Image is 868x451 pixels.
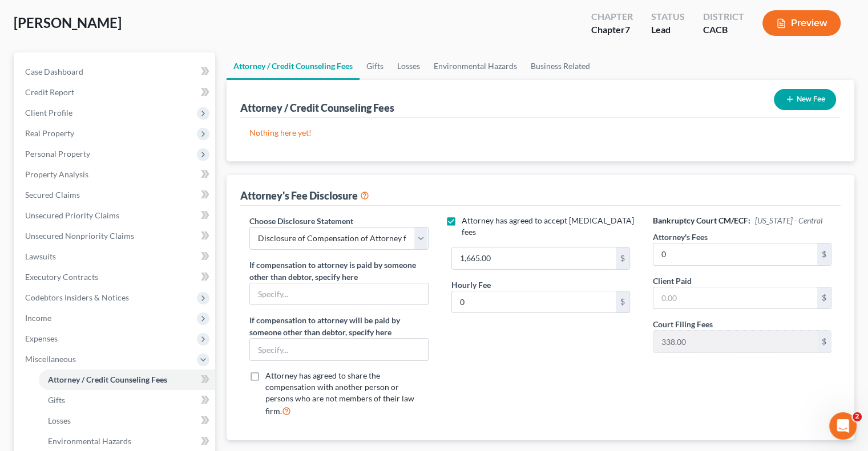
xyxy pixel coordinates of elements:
[48,395,65,405] span: Gifts
[14,14,122,31] span: [PERSON_NAME]
[25,231,134,241] span: Unsecured Nonpriority Claims
[703,23,744,36] div: CACB
[25,169,88,179] span: Property Analysis
[240,101,394,115] div: Attorney / Credit Counseling Fees
[591,10,633,23] div: Chapter
[653,331,817,352] input: 0.00
[25,108,72,117] span: Client Profile
[653,287,817,309] input: 0.00
[25,334,58,343] span: Expenses
[653,215,831,226] h6: Bankruptcy Court CM/ECF:
[48,416,71,425] span: Losses
[249,314,428,338] label: If compensation to attorney will be paid by someone other than debtor, specify here
[653,231,708,243] label: Attorney's Fees
[853,412,862,421] span: 2
[524,52,597,80] a: Business Related
[39,390,215,411] a: Gifts
[16,164,215,185] a: Property Analysis
[829,412,857,440] iframe: Intercom live chat
[25,128,74,138] span: Real Property
[250,339,427,360] input: Specify...
[651,10,685,23] div: Status
[39,369,215,390] a: Attorney / Credit Counseling Fees
[360,52,390,80] a: Gifts
[16,267,215,287] a: Executory Contracts
[653,318,713,330] label: Court Filing Fees
[427,52,524,80] a: Environmental Hazards
[616,247,629,269] div: $
[249,215,353,227] label: Choose Disclosure Statement
[452,291,616,313] input: 0.00
[16,226,215,246] a: Unsecured Nonpriority Claims
[25,149,90,159] span: Personal Property
[265,371,414,416] span: Attorney has agreed to share the compensation with another person or persons who are not members ...
[48,375,167,384] span: Attorney / Credit Counseling Fees
[16,62,215,82] a: Case Dashboard
[16,82,215,103] a: Credit Report
[250,283,427,305] input: Specify...
[653,243,817,265] input: 0.00
[452,247,616,269] input: 0.00
[625,24,630,35] span: 7
[39,411,215,431] a: Losses
[25,210,119,220] span: Unsecured Priority Claims
[25,190,80,200] span: Secured Claims
[16,246,215,267] a: Lawsuits
[462,216,634,237] span: Attorney has agreed to accept [MEDICAL_DATA] fees
[16,185,215,205] a: Secured Claims
[25,67,83,76] span: Case Dashboard
[25,354,76,364] span: Miscellaneous
[817,287,831,309] div: $
[16,205,215,226] a: Unsecured Priority Claims
[451,279,491,291] label: Hourly Fee
[653,275,692,287] label: Client Paid
[755,216,822,225] span: [US_STATE] - Central
[774,89,836,110] button: New Fee
[25,251,56,261] span: Lawsuits
[591,23,633,36] div: Chapter
[240,189,369,202] div: Attorney's Fee Disclosure
[390,52,427,80] a: Losses
[651,23,685,36] div: Lead
[25,272,98,282] span: Executory Contracts
[249,259,428,283] label: If compensation to attorney is paid by someone other than debtor, specify here
[227,52,360,80] a: Attorney / Credit Counseling Fees
[25,292,129,302] span: Codebtors Insiders & Notices
[817,331,831,352] div: $
[25,313,51,323] span: Income
[703,10,744,23] div: District
[249,127,831,139] p: Nothing here yet!
[48,436,131,446] span: Environmental Hazards
[616,291,629,313] div: $
[762,10,841,36] button: Preview
[817,243,831,265] div: $
[25,87,74,97] span: Credit Report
